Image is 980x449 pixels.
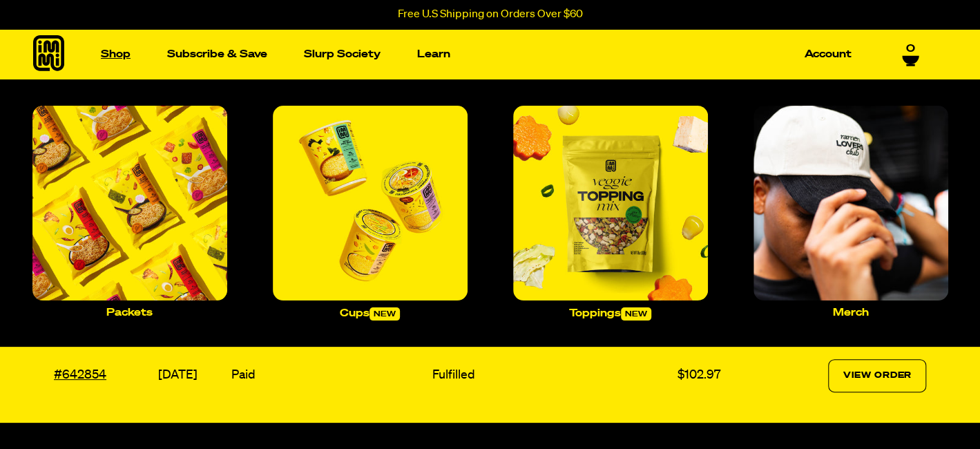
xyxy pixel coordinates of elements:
a: Slurp Society [298,44,386,65]
td: $102.97 [674,341,753,410]
span: new [369,307,400,321]
a: Learn [412,44,456,65]
a: Subscribe & Save [162,44,273,65]
a: Merch [748,100,954,323]
img: Cups_large.jpg [273,106,468,300]
a: 0 [902,43,919,66]
p: Toppings [569,307,651,321]
nav: Main navigation [95,29,857,79]
span: new [621,307,651,321]
a: Packets [27,100,233,323]
img: Merch_large.jpg [753,106,948,300]
a: View Order [828,359,926,392]
a: Cupsnew [267,100,473,326]
td: Fulfilled [428,341,674,410]
span: 0 [906,43,915,55]
p: Merch [833,307,869,318]
img: Packets_large.jpg [32,106,227,300]
p: Cups [340,307,400,321]
p: Packets [106,307,153,318]
img: Toppings_large.jpg [513,106,708,300]
a: Shop [95,44,136,65]
a: #642854 [54,369,106,381]
td: Paid [227,341,428,410]
a: Toppingsnew [508,100,713,326]
p: Free U.S Shipping on Orders Over $60 [398,8,583,21]
a: Account [799,44,857,65]
td: [DATE] [155,341,228,410]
